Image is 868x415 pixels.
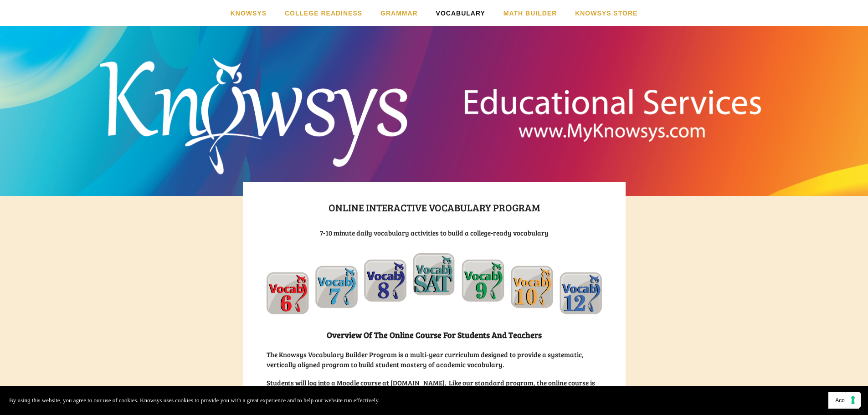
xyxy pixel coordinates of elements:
strong: Overview of the Online Course for Students and Teachers [327,329,542,340]
h3: 7-10 minute daily vocabulary activities to build a college-ready vocabulary [267,228,602,238]
p: By using this website, you agree to our use of cookies. Knowsys uses cookies to provide you with ... [9,395,380,405]
button: Accept [828,392,859,409]
img: Online_Vocab_Arch.png [267,253,602,314]
h1: Online interactive Vocabulary Program [267,199,602,215]
button: Your consent preferences for tracking technologies [845,392,861,408]
span: Accept [835,397,852,404]
h3: The Knowsys Vocabulary Builder Program is a multi-year curriculum designed to provide a systemati... [267,349,602,369]
h3: Students will log into a Moodle course at [DOMAIN_NAME]. Like our standard program, the online co... [267,378,602,398]
a: Knowsys Educational Services [308,39,560,163]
